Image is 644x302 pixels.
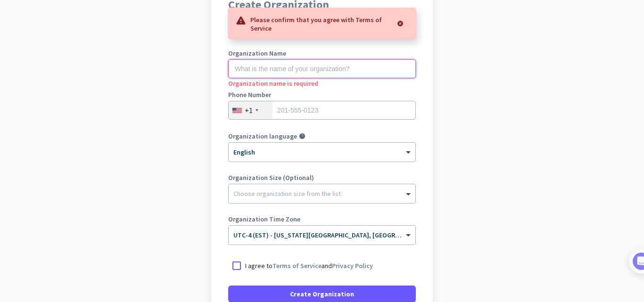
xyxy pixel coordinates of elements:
p: I agree to and [245,261,373,270]
a: Privacy Policy [332,261,373,270]
label: Organization Size (Optional) [228,174,416,181]
label: Organization Time Zone [228,216,416,222]
i: help [299,133,305,139]
input: 201-555-0123 [228,101,416,120]
div: +1 [245,106,253,115]
label: Organization Name [228,50,416,57]
label: Organization language [228,133,297,139]
a: Terms of Service [272,261,322,270]
input: What is the name of your organization? [228,59,416,78]
span: Create Organization [290,289,354,299]
p: Please confirm that you agree with Terms of Service [250,15,391,33]
label: Phone Number [228,91,416,98]
span: Organization name is required [228,79,318,88]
